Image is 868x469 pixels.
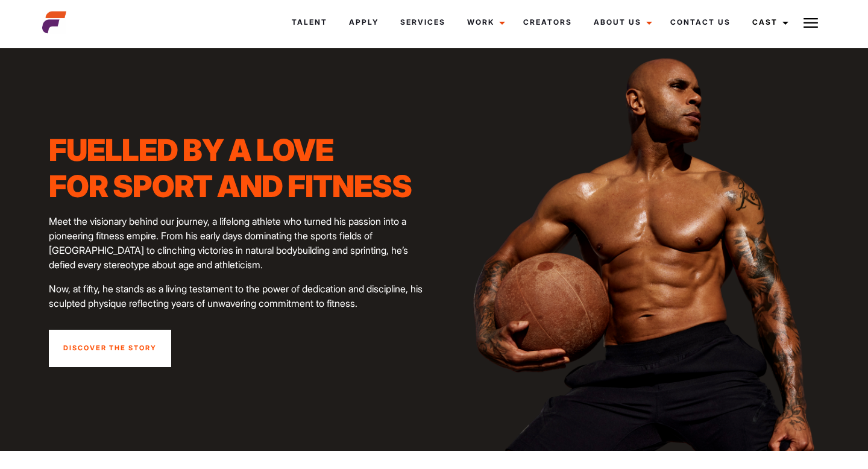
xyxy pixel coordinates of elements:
a: Cast [741,6,796,39]
a: Discover the story [49,330,171,367]
p: Meet the visionary behind our journey, a lifelong athlete who turned his passion into a pioneerin... [49,214,427,272]
p: Now, at fifty, he stands as a living testament to the power of dedication and discipline, his scu... [49,282,427,310]
a: Talent [281,6,338,39]
a: Apply [338,6,389,39]
h1: Fuelled by a love for sport and fitness [49,132,427,204]
img: cropped-aefm-brand-fav-22-square.png [42,10,66,34]
a: About Us [583,6,659,39]
img: Burger icon [804,16,818,30]
a: Contact Us [659,6,741,39]
a: Creators [512,6,583,39]
a: Work [456,6,512,39]
a: Services [389,6,456,39]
